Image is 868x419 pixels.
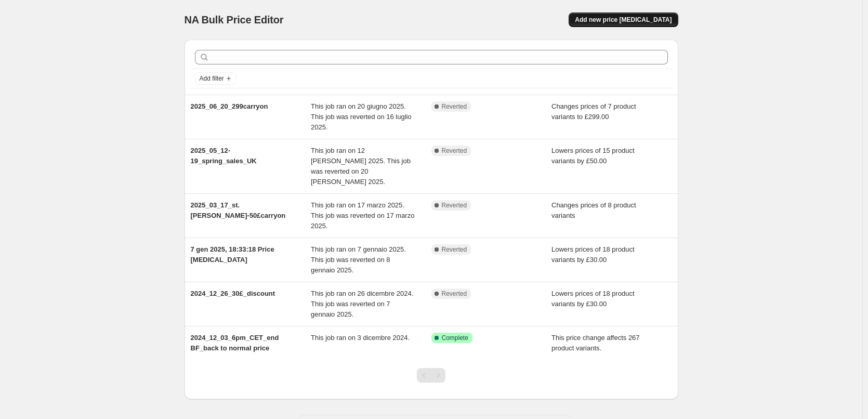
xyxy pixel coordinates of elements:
[191,334,279,352] span: 2024_12_03_6pm_CET_end BF_back to normal price
[195,72,236,85] button: Add filter
[311,147,411,186] span: This job ran on 12 [PERSON_NAME] 2025. This job was reverted on 20 [PERSON_NAME] 2025.
[311,334,410,342] span: This job ran on 3 dicembre 2024.
[191,201,286,219] span: 2025_03_17_st.[PERSON_NAME]-50£carryon
[575,16,672,24] span: Add new price [MEDICAL_DATA]
[442,102,467,111] span: Reverted
[191,102,268,110] span: 2025_06_20_299carryon
[200,74,224,83] span: Add filter
[551,290,635,308] span: Lowers prices of 18 product variants by £30.00
[191,147,257,165] span: 2025_05_12-19_spring_sales_UK
[311,245,406,274] span: This job ran on 7 gennaio 2025. This job was reverted on 8 gennaio 2025.
[191,290,275,297] span: 2024_12_26_30£_discount
[442,334,468,342] span: Complete
[311,102,412,131] span: This job ran on 20 giugno 2025. This job was reverted on 16 luglio 2025.
[311,201,414,230] span: This job ran on 17 marzo 2025. This job was reverted on 17 marzo 2025.
[442,290,467,298] span: Reverted
[311,290,413,318] span: This job ran on 26 dicembre 2024. This job was reverted on 7 gennaio 2025.
[185,14,284,25] span: NA Bulk Price Editor
[551,147,635,165] span: Lowers prices of 15 product variants by £50.00
[191,245,274,264] span: 7 gen 2025, 18:33:18 Price [MEDICAL_DATA]
[551,245,635,264] span: Lowers prices of 18 product variants by £30.00
[442,245,467,254] span: Reverted
[551,334,640,352] span: This price change affects 267 product variants.
[442,201,467,209] span: Reverted
[442,147,467,155] span: Reverted
[551,102,636,121] span: Changes prices of 7 product variants to £299.00
[417,368,445,383] nav: Pagination
[551,201,636,219] span: Changes prices of 8 product variants
[569,12,678,27] button: Add new price [MEDICAL_DATA]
